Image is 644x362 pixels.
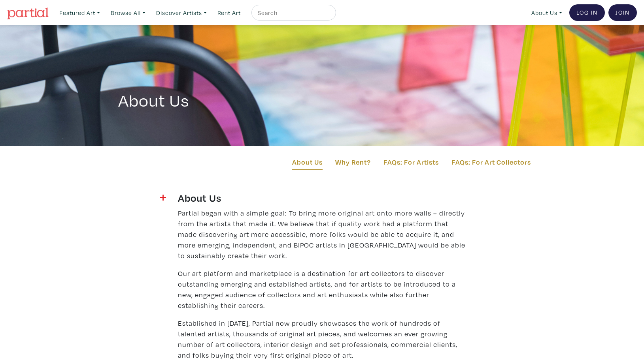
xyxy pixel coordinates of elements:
p: Established in [DATE], Partial now proudly showcases the work of hundreds of talented artists, th... [178,318,466,360]
a: Why Rent? [335,157,371,167]
a: FAQs: For Artists [383,157,439,167]
p: Our art platform and marketplace is a destination for art collectors to discover outstanding emer... [178,268,466,311]
h4: About Us [178,191,466,204]
a: Browse All [107,5,149,21]
a: Rent Art [214,5,244,21]
a: Featured Art [56,5,104,21]
h1: About Us [118,68,526,111]
p: Partial began with a simple goal: To bring more original art onto more walls – directly from the ... [178,208,466,261]
img: plus.svg [160,195,166,201]
a: Log In [569,4,605,21]
a: FAQs: For Art Collectors [451,157,531,167]
a: About Us [528,5,566,21]
a: Join [608,4,637,21]
input: Search [257,8,329,18]
a: About Us [292,157,323,170]
a: Discover Artists [153,5,210,21]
